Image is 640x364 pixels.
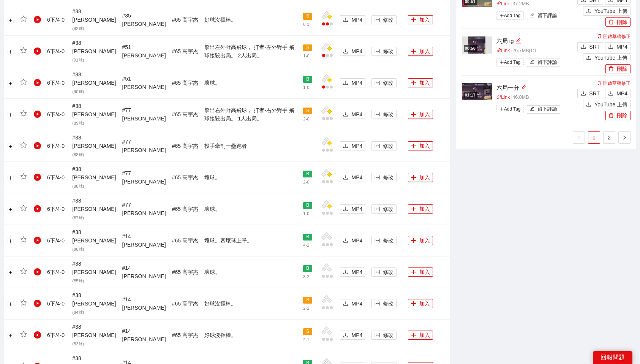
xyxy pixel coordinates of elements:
button: column-width修改 [371,110,397,119]
span: 1 - 0 [303,211,309,216]
button: downloadMP4 [340,204,365,214]
span: # 51 [PERSON_NAME] [122,76,166,90]
span: upload [586,102,591,108]
div: 六局 ig [496,36,575,46]
span: B [303,76,312,83]
span: star [20,268,27,275]
span: download [608,44,613,50]
span: column-width [375,143,380,149]
span: column-width [375,269,380,275]
div: 01:17 [464,92,477,98]
a: 1 [588,132,600,143]
span: 2 - 0 [303,117,309,121]
td: 壞球。 [201,193,300,225]
span: link [496,48,501,53]
td: 投手牽制一壘跑者 [201,130,300,162]
span: 修改 [383,110,393,119]
span: # 65 高宇杰 [172,237,198,244]
span: # 38 [PERSON_NAME] [72,229,116,252]
span: # 38 [PERSON_NAME] [72,8,116,31]
span: # 65 高宇杰 [172,269,198,275]
span: 6 下 / 4 - 0 [47,174,65,180]
button: plus加入 [408,173,433,182]
span: column-width [375,238,380,244]
button: column-width修改 [371,173,397,182]
span: star [20,205,27,212]
button: 展開行 [7,333,13,339]
span: MP4 [351,110,362,119]
span: star [20,79,27,85]
td: 好球沒揮棒。 [201,288,300,320]
button: downloadMP4 [605,42,631,51]
a: 開啟草稿修正 [597,34,631,39]
span: link [496,95,501,100]
span: star [20,236,27,243]
span: ( 89 球) [72,121,84,125]
button: plus加入 [408,331,433,340]
span: SRT [589,43,600,51]
span: left [577,135,581,140]
div: 回報問題 [593,351,632,364]
p: | 26.7 MB | 1:1 [496,47,575,55]
span: 2 - 2 [303,306,309,310]
span: plus [411,332,416,339]
div: 編輯 [515,36,521,46]
button: column-width修改 [371,78,397,87]
span: B [303,202,312,209]
span: copy [597,34,602,39]
button: plus加入 [408,15,433,24]
p: | 37.2 MB [496,0,575,8]
span: SRT [589,89,600,98]
span: ( 87 球) [72,215,84,220]
span: 6 下 / 4 - 0 [47,143,65,149]
button: delete刪除 [605,17,631,27]
span: column-width [375,175,380,181]
span: column-width [375,332,380,339]
span: MP4 [351,173,362,182]
span: download [581,44,586,50]
span: Add Tag [496,11,524,20]
span: plus [411,238,416,244]
span: 修改 [383,16,393,24]
span: download [343,301,348,307]
span: MP4 [351,236,362,245]
button: column-width修改 [371,141,397,150]
span: # 38 [PERSON_NAME] [72,103,116,126]
button: downloadMP4 [340,47,365,56]
span: ( 90 球) [72,89,84,94]
button: delete刪除 [605,111,631,120]
a: linkLink [496,48,510,53]
span: column-width [375,301,380,307]
span: link [496,1,501,6]
span: 修改 [383,236,393,245]
div: 編輯 [521,83,526,92]
span: plus [411,175,416,181]
span: play-circle [34,237,41,244]
button: left [573,131,585,144]
span: play-circle [34,47,41,55]
span: # 65 高宇杰 [172,301,198,307]
span: edit [521,85,526,90]
span: # 38 [PERSON_NAME] [72,198,116,220]
button: right [618,131,631,144]
button: downloadSRT [577,42,603,51]
span: 1 - 0 [303,54,309,58]
button: 展開行 [7,49,13,55]
span: YouTube 上傳 [594,54,627,62]
span: download [343,269,348,275]
span: MP4 [351,16,362,24]
span: B [303,265,312,272]
span: # 14 [PERSON_NAME] [122,265,166,279]
td: 好球沒揮棒。 [201,4,300,36]
span: S [303,44,312,51]
span: download [608,91,613,97]
span: 6 下 / 4 - 0 [47,237,65,244]
span: # 65 高宇杰 [172,143,198,149]
span: plus [411,80,416,86]
button: downloadMP4 [340,173,365,182]
span: # 38 [PERSON_NAME] [72,135,116,157]
span: 3 - 2 [303,274,309,279]
span: # 38 [PERSON_NAME] [72,40,116,63]
span: play-circle [34,111,41,118]
span: # 77 [PERSON_NAME] [122,170,166,185]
